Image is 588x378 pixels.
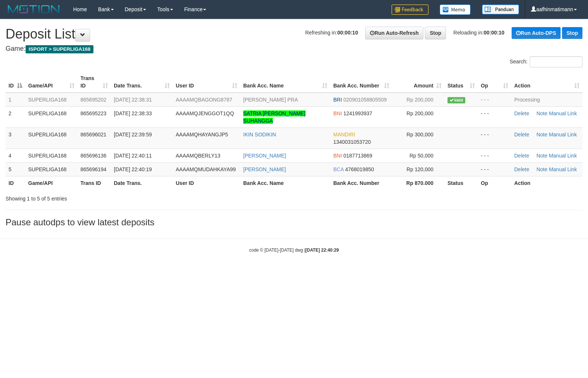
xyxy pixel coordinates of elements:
th: Bank Acc. Name: activate to sort column ascending [240,72,330,93]
a: Run Auto-Refresh [365,27,423,39]
th: Bank Acc. Number [330,176,392,190]
span: [DATE] 22:40:19 [114,166,152,172]
span: Reloading in: [453,30,505,36]
a: Manual Link [549,166,577,172]
th: Rp 870.000 [392,176,445,190]
span: ISPORT > SUPERLIGA168 [26,45,93,53]
td: - - - [478,93,511,107]
span: 865695223 [80,110,106,116]
strong: [DATE] 22:40:29 [305,248,339,253]
span: 865696021 [80,132,106,137]
a: Delete [514,110,529,116]
th: Date Trans.: activate to sort column ascending [111,72,173,93]
span: [DATE] 22:39:59 [114,132,152,137]
span: [DATE] 22:38:31 [114,97,152,103]
span: BNI [333,153,342,159]
th: Status: activate to sort column ascending [445,72,478,93]
a: [PERSON_NAME] [243,153,286,159]
img: panduan.png [482,4,519,14]
td: 1 [6,93,25,107]
span: Rp 50,000 [409,153,433,159]
span: Rp 200,000 [407,110,433,116]
span: 865696136 [80,153,106,159]
span: [DATE] 22:40:11 [114,153,152,159]
strong: 00:00:10 [337,30,358,36]
td: SUPERLIGA168 [25,149,77,162]
strong: 00:00:10 [484,30,505,36]
a: Delete [514,153,529,159]
a: Manual Link [549,132,577,137]
td: - - - [478,162,511,176]
span: Rp 200,000 [407,97,433,103]
th: User ID: activate to sort column ascending [173,72,240,93]
th: Trans ID [77,176,111,190]
span: BRI [333,97,342,103]
td: - - - [478,127,511,149]
td: 4 [6,149,25,162]
td: SUPERLIGA168 [25,106,77,127]
span: AAAAMQBERLY13 [176,153,220,159]
td: SUPERLIGA168 [25,127,77,149]
input: Search: [530,56,582,67]
img: MOTION_logo.png [6,4,62,15]
span: Copy 0187713869 to clipboard [343,153,372,159]
span: Copy 1340031053720 to clipboard [333,139,371,145]
span: Copy 020901058805509 to clipboard [343,97,387,103]
th: Game/API: activate to sort column ascending [25,72,77,93]
th: Bank Acc. Number: activate to sort column ascending [330,72,392,93]
th: User ID [173,176,240,190]
span: AAAAMQHAYANGJP5 [176,132,228,137]
span: Valid transaction [447,97,465,103]
th: Action [511,176,582,190]
th: ID [6,176,25,190]
td: SUPERLIGA168 [25,162,77,176]
a: Manual Link [549,153,577,159]
h3: Pause autodps to view latest deposits [6,218,582,227]
a: [PERSON_NAME] [243,166,286,172]
div: Showing 1 to 5 of 5 entries [6,192,240,202]
img: Feedback.jpg [392,4,429,15]
span: 865695202 [80,97,106,103]
th: Game/API [25,176,77,190]
span: Rp 300,000 [407,132,433,137]
a: Note [536,132,548,137]
td: Processing [511,93,582,107]
td: 5 [6,162,25,176]
span: [DATE] 22:38:33 [114,110,152,116]
a: Stop [562,27,582,39]
a: Note [536,166,548,172]
small: code © [DATE]-[DATE] dwg | [249,248,339,253]
a: Note [536,153,548,159]
td: SUPERLIGA168 [25,93,77,107]
a: Run Auto-DPS [512,27,561,39]
span: BCA [333,166,344,172]
th: Amount: activate to sort column ascending [392,72,445,93]
td: 2 [6,106,25,127]
a: IKIN SODIKIN [243,132,276,137]
h1: Deposit List [6,27,582,42]
th: Action: activate to sort column ascending [511,72,582,93]
th: Op: activate to sort column ascending [478,72,511,93]
span: AAAAMQMUDAHKAYA99 [176,166,236,172]
img: Button%20Memo.svg [440,4,471,15]
a: Delete [514,166,529,172]
th: Op [478,176,511,190]
a: Delete [514,132,529,137]
span: AAAAMQBAGONG8787 [176,97,232,103]
a: SATRIA [PERSON_NAME] SUHANGGA [243,110,305,124]
a: Note [536,110,548,116]
th: Date Trans. [111,176,173,190]
span: Copy 1241993937 to clipboard [343,110,372,116]
a: Stop [425,27,446,39]
h4: Game: [6,45,582,53]
td: 3 [6,127,25,149]
span: Refreshing in: [305,30,358,36]
th: Bank Acc. Name [240,176,330,190]
th: ID: activate to sort column descending [6,72,25,93]
span: BNI [333,110,342,116]
span: 865696194 [80,166,106,172]
td: - - - [478,149,511,162]
a: Manual Link [549,110,577,116]
label: Search: [510,56,582,67]
td: - - - [478,106,511,127]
